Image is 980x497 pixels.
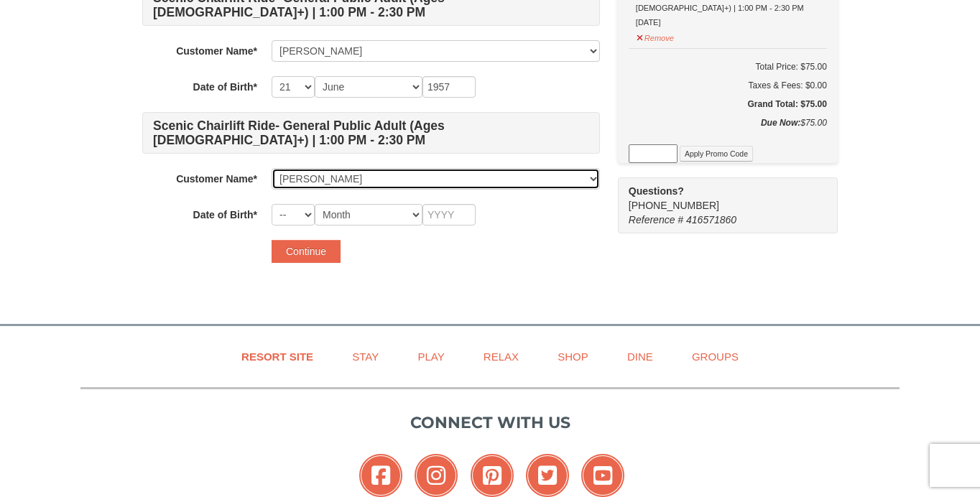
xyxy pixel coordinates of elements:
[629,97,827,111] h5: Grand Total: $75.00
[466,340,537,373] a: Relax
[629,214,683,226] span: Reference #
[272,240,341,263] button: Continue
[761,118,800,128] strong: Due Now:
[176,45,257,57] strong: Customer Name*
[680,146,753,162] button: Apply Promo Code
[193,81,257,93] strong: Date of Birth*
[629,184,812,211] span: [PHONE_NUMBER]
[176,173,257,185] strong: Customer Name*
[636,27,675,45] button: Remove
[629,60,827,74] h6: Total Price: $75.00
[223,340,331,373] a: Resort Site
[399,340,462,373] a: Play
[422,76,476,98] input: YYYY
[609,340,671,373] a: Dine
[334,340,397,373] a: Stay
[629,116,827,144] div: $75.00
[80,411,900,435] p: Connect with us
[142,112,600,154] h4: Scenic Chairlift Ride- General Public Adult (Ages [DEMOGRAPHIC_DATA]+) | 1:00 PM - 2:30 PM
[193,209,257,220] strong: Date of Birth*
[629,78,827,93] div: Taxes & Fees: $0.00
[422,204,476,226] input: YYYY
[629,185,684,197] strong: Questions?
[540,340,606,373] a: Shop
[674,340,757,373] a: Groups
[686,214,736,226] span: 416571860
